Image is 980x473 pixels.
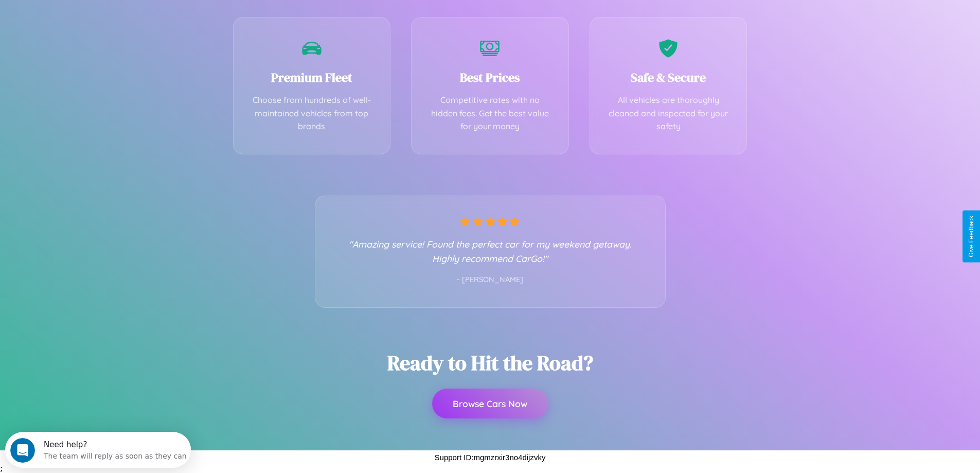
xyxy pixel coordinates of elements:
[427,69,553,86] h3: Best Prices
[432,389,548,418] button: Browse Cars Now
[39,17,182,28] div: The team will reply as soon as they can
[435,450,546,464] p: Support ID: mgmzrxir3no4dijzvky
[10,438,35,463] iframe: Intercom live chat
[249,94,375,133] p: Choose from hundreds of well-maintained vehicles from top brands
[605,69,732,86] h3: Safe & Secure
[336,273,645,287] p: - [PERSON_NAME]
[605,94,732,133] p: All vehicles are thoroughly cleaned and inspected for your safety
[336,237,645,266] p: "Amazing service! Found the perfect car for my weekend getaway. Highly recommend CarGo!"
[5,432,191,468] iframe: Intercom live chat discovery launcher
[968,216,975,257] div: Give Feedback
[249,69,375,86] h3: Premium Fleet
[39,9,182,17] div: Need help?
[387,349,593,377] h2: Ready to Hit the Road?
[4,4,191,32] div: Open Intercom Messenger
[427,94,553,133] p: Competitive rates with no hidden fees. Get the best value for your money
